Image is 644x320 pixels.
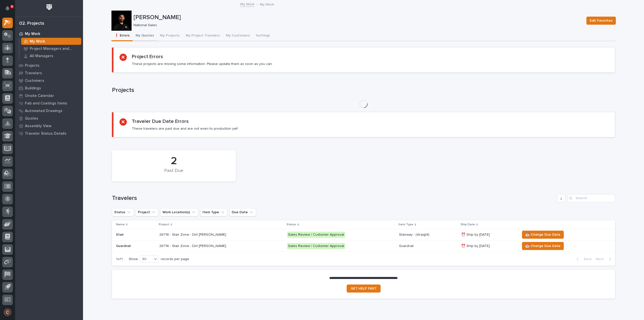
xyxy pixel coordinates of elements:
div: Sales Review / Customer Approval [287,243,345,249]
div: Notifications8 [6,6,13,14]
p: Assembly View [25,124,51,128]
p: Quotes [25,116,38,121]
p: My Work [260,1,274,7]
p: Show [129,257,138,261]
p: Item Type [398,222,413,227]
span: 📆 Change Due Date [525,243,560,249]
a: My Work [240,1,254,7]
p: ⏰ Ship by [DATE] [461,244,516,248]
a: Automated Drawings [15,107,83,115]
button: My Projects [157,31,183,41]
h1: Travelers [112,195,555,202]
button: Next [594,257,615,261]
p: Automated Drawings [25,109,62,113]
p: 8 [11,5,13,8]
p: Status [287,222,296,227]
a: My Work [19,38,83,45]
button: ❗ Errors [111,31,133,41]
a: Projects [15,62,83,69]
button: Back [573,257,594,261]
p: Stairway - (straight) [399,233,457,237]
h1: Projects [112,87,615,94]
div: 30 [140,257,152,262]
p: Fab and Coatings Items [25,101,67,106]
button: My Customers [223,31,253,41]
a: Fab and Coatings Items [15,99,83,107]
div: Sales Review / Customer Approval [287,232,345,238]
p: 26716 - Stair Zone - Dirt [PERSON_NAME] [159,233,247,237]
p: These projects are missing some information. Please update them as soon as you can. [132,62,273,66]
p: 1 of 1 [112,253,127,265]
p: Travelers [25,71,42,76]
button: 📆 Change Due Date [522,231,564,239]
p: Ship Date [461,222,475,227]
h2: Project Errors [132,54,163,60]
a: Quotes [15,115,83,122]
span: Back [581,257,592,261]
span: 📆 Change Due Date [525,232,560,238]
p: Guardrail [399,244,457,248]
p: All Managers [30,54,53,58]
p: Project [159,222,169,227]
a: Travelers [15,69,83,77]
p: 26716 - Stair Zone - Dirt [PERSON_NAME] [159,244,247,248]
button: Work Location(s) [160,208,198,216]
button: Due Date [229,208,256,216]
a: Customers [15,77,83,84]
tr: Guardrail26716 - Stair Zone - Dirt [PERSON_NAME]Sales Review / Customer ApprovalGuardrail⏰ Ship b... [112,240,615,252]
span: GET HELP FAST [351,287,377,290]
p: My Work [25,32,40,36]
button: Edit Favorites [586,17,616,25]
p: Projects [25,63,39,68]
div: 02. Projects [19,21,44,26]
button: 📆 Change Due Date [522,242,564,250]
div: Past Due [120,168,227,179]
p: Onsite Calendar [25,94,54,98]
a: GET HELP FAST [347,285,381,293]
button: users-avatar [2,307,13,317]
a: Project Managers and Engineers [19,45,83,52]
button: My Project Travelers [183,31,223,41]
button: Settings [253,31,273,41]
button: My Quotes [133,31,157,41]
p: National Sales [134,23,580,27]
p: [PERSON_NAME] [134,14,582,21]
p: Name [116,222,125,227]
div: 2 [120,155,227,167]
a: All Managers [19,52,83,59]
p: Stair [116,233,155,237]
p: Traveler Status Details [25,131,66,136]
span: Next [596,257,607,261]
a: Traveler Status Details [15,130,83,137]
button: Project [136,208,158,216]
img: Workspace Logo [45,3,54,12]
button: Notifications [2,3,13,14]
p: These travelers are past due and are not even to production yet! [132,126,238,131]
p: Project Managers and Engineers [30,47,79,51]
input: Search [567,194,615,202]
p: Guardrail [116,244,155,248]
p: Customers [25,79,44,83]
button: Item Type [200,208,227,216]
a: Assembly View [15,122,83,130]
p: My Work [30,39,45,44]
tr: Stair26716 - Stair Zone - Dirt [PERSON_NAME]Sales Review / Customer ApprovalStairway - (straight)... [112,229,615,240]
button: Status [112,208,134,216]
a: My Work [15,30,83,38]
a: Buildings [15,84,83,92]
p: ⏰ Ship by [DATE] [461,233,516,237]
h2: Traveler Due Date Errors [132,118,189,124]
p: records per page [161,257,189,261]
span: Edit Favorites [590,18,613,24]
p: Buildings [25,86,41,91]
a: Onsite Calendar [15,92,83,99]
